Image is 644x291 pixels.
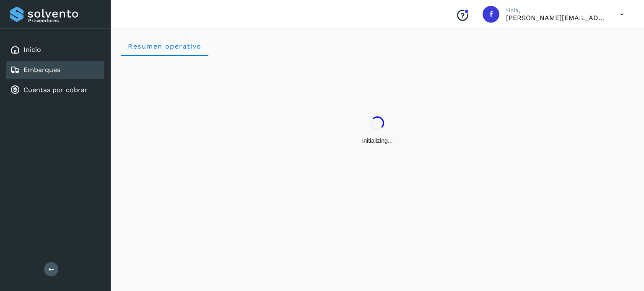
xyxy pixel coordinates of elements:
[23,86,88,94] a: Cuentas por cobrar
[6,41,104,59] div: Inicio
[28,18,101,23] p: Proveedores
[6,81,104,99] div: Cuentas por cobrar
[23,66,60,74] a: Embarques
[506,7,607,14] p: Hola,
[6,61,104,79] div: Embarques
[127,42,202,50] span: Resumen operativo
[23,46,41,54] a: Inicio
[506,14,607,22] p: flor.compean@gruporeyes.com.mx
